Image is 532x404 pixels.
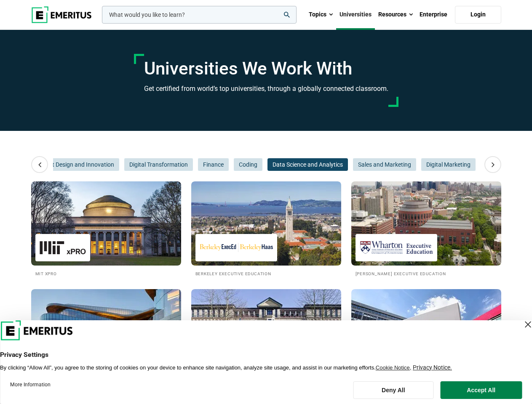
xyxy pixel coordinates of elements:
[234,158,262,171] button: Coding
[360,238,433,257] img: Wharton Executive Education
[191,289,341,385] a: Universities We Work With Cambridge Judge Business School Executive Education Cambridge Judge Bus...
[144,58,388,79] h1: Universities We Work With
[195,270,337,277] h2: Berkeley Executive Education
[31,289,181,373] img: Universities We Work With
[144,83,388,94] h3: Get certified from world’s top universities, through a globally connected classroom.
[31,181,181,277] a: Universities We Work With MIT xPRO MIT xPRO
[353,158,416,171] button: Sales and Marketing
[124,158,193,171] button: Digital Transformation
[191,181,341,277] a: Universities We Work With Berkeley Executive Education Berkeley Executive Education
[351,181,501,266] img: Universities We Work With
[356,270,497,277] h2: [PERSON_NAME] Executive Education
[40,238,86,257] img: MIT xPRO
[351,289,501,385] a: Universities We Work With Imperial Executive Education Imperial Executive Education
[191,181,341,266] img: Universities We Work With
[28,158,119,171] button: Product Design and Innovation
[31,289,181,385] a: Universities We Work With Kellogg Executive Education [PERSON_NAME] Executive Education
[267,158,348,171] button: Data Science and Analytics
[455,6,501,24] a: Login
[35,270,177,277] h2: MIT xPRO
[351,289,501,373] img: Universities We Work With
[200,238,273,257] img: Berkeley Executive Education
[191,289,341,373] img: Universities We Work With
[102,6,297,24] input: woocommerce-product-search-field-0
[198,158,229,171] button: Finance
[421,158,476,171] button: Digital Marketing
[351,181,501,277] a: Universities We Work With Wharton Executive Education [PERSON_NAME] Executive Education
[31,181,181,266] img: Universities We Work With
